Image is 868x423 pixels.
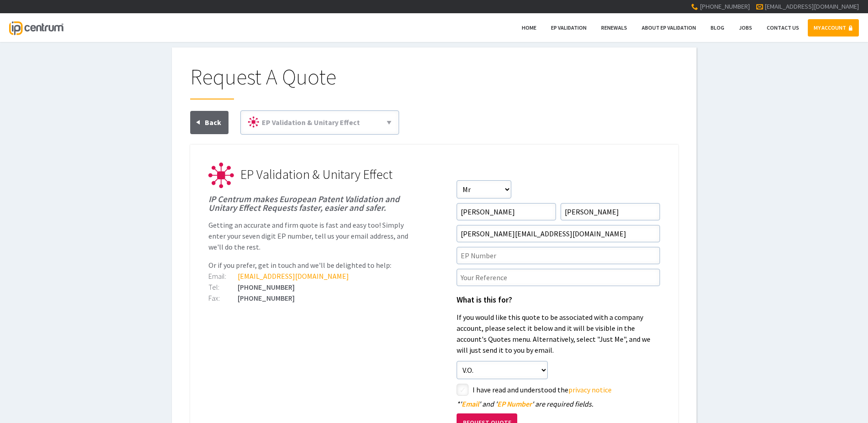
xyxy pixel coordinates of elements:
div: Email: [208,272,238,280]
a: Home [516,19,542,37]
p: Getting an accurate and firm quote is fast and easy too! Simply enter your seven digit EP number,... [208,219,412,252]
span: Jobs [739,24,752,31]
span: [PHONE_NUMBER] [700,2,750,10]
span: EP Number [497,399,532,408]
div: Fax: [208,294,238,302]
label: styled-checkbox [457,384,468,396]
input: Surname [561,203,660,220]
a: EP Validation [545,19,593,37]
a: [EMAIL_ADDRESS][DOMAIN_NAME] [764,2,859,10]
input: First Name [457,203,556,220]
span: EP Validation & Unitary Effect [262,118,360,127]
a: About EP Validation [636,19,702,37]
a: MY ACCOUNT [808,19,859,37]
h1: IP Centrum makes European Patent Validation and Unitary Effect Requests faster, easier and safer. [208,195,412,212]
div: [PHONE_NUMBER] [208,283,412,291]
input: Email [457,225,660,242]
span: EP Validation [551,24,587,31]
span: About EP Validation [642,24,696,31]
input: Your Reference [457,269,660,286]
h1: Request A Quote [190,66,678,99]
a: Back [190,111,229,134]
span: Email [462,399,479,408]
span: Contact Us [767,24,799,31]
p: If you would like this quote to be associated with a company account, please select it below and ... [457,312,660,355]
span: Home [522,24,536,31]
p: Or if you prefer, get in touch and we'll be delighted to help: [208,260,412,271]
div: [PHONE_NUMBER] [208,294,412,302]
span: EP Validation & Unitary Effect [240,166,393,183]
div: ' ' and ' ' are required fields. [457,400,660,407]
a: EP Validation & Unitary Effect [244,115,395,131]
div: Tel: [208,283,238,291]
a: Renewals [595,19,633,37]
a: Blog [705,19,730,37]
a: IP Centrum [9,13,63,42]
span: Blog [711,24,724,31]
h1: What is this for? [457,296,660,304]
a: [EMAIL_ADDRESS][DOMAIN_NAME] [238,272,349,281]
a: Contact Us [761,19,805,37]
span: Back [205,118,221,127]
input: EP Number [457,247,660,264]
label: I have read and understood the [473,384,660,396]
span: Renewals [601,24,627,31]
a: privacy notice [568,385,612,394]
a: Jobs [733,19,758,37]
